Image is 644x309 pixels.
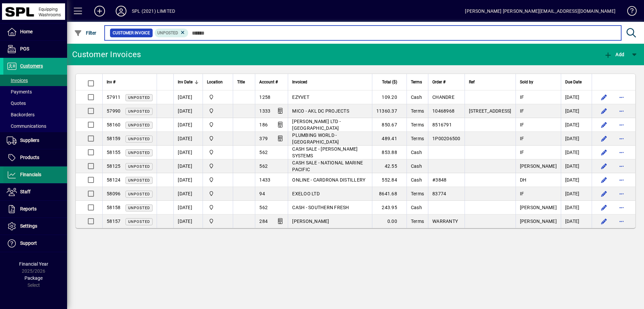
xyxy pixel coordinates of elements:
a: Payments [3,86,67,98]
div: Account # [259,78,284,86]
td: [DATE] [173,118,203,132]
span: SPL (2021) Limited [207,218,229,225]
td: [DATE] [561,104,592,118]
td: [DATE] [561,132,592,146]
td: [DATE] [561,90,592,104]
span: Unposted [128,164,150,169]
button: Edit [599,188,609,199]
div: Customer Invoices [72,49,141,60]
button: Edit [599,106,609,116]
a: Knowledge Base [622,1,636,23]
span: SPL (2021) Limited [207,135,229,142]
span: Invoiced [292,78,307,86]
button: More options [616,175,627,185]
span: Unposted [128,220,150,224]
span: Unposted [128,192,150,196]
span: Cash [411,150,422,155]
td: [DATE] [173,187,203,201]
span: Home [20,29,33,34]
span: [PERSON_NAME] [292,219,329,224]
span: Cash [411,94,422,100]
a: Quotes [3,98,67,109]
button: More options [616,216,627,227]
span: [PERSON_NAME] LTD - [GEOGRAPHIC_DATA] [292,119,341,131]
div: Invoiced [292,78,368,86]
span: Terms [411,136,424,141]
a: Settings [3,218,67,235]
span: SPL (2021) Limited [207,149,229,156]
a: Communications [3,120,67,132]
td: 42.55 [372,159,407,173]
div: Total ($) [376,78,403,86]
td: [DATE] [173,159,203,173]
span: Financial Year [19,261,48,267]
span: PLUMBING WORLD - [GEOGRAPHIC_DATA] [292,132,339,145]
span: Invoices [7,78,28,83]
td: [DATE] [173,90,203,104]
span: 1P00206500 [432,136,461,141]
span: 8516791 [432,122,452,127]
span: Filter [74,30,97,36]
div: Inv Date [178,78,199,86]
span: Sold by [520,78,533,86]
span: 57990 [107,108,120,114]
td: [DATE] [173,173,203,187]
span: Cash [411,205,422,210]
span: Order # [432,78,445,86]
a: Financials [3,166,67,183]
span: Terms [411,219,424,224]
span: Unposted [128,178,150,183]
span: Inv Date [178,78,193,86]
span: 58124 [107,177,120,183]
td: 850.67 [372,118,407,132]
a: Home [3,24,67,40]
span: EZYVET [292,94,309,100]
span: 57911 [107,94,120,100]
span: 10468968 [432,108,454,114]
a: Products [3,149,67,166]
div: SPL (2021) LIMITED [132,6,175,16]
button: Edit [599,175,609,185]
span: Inv # [107,78,115,86]
span: 1258 [259,94,270,100]
span: Terms [411,78,422,86]
td: 489.41 [372,132,407,146]
span: [PERSON_NAME] [520,219,557,224]
span: 1433 [259,177,270,183]
td: [DATE] [173,146,203,159]
span: Unposted [128,95,150,100]
div: Inv # [107,78,153,86]
span: Backorders [7,112,35,117]
a: Support [3,235,67,252]
span: 58158 [107,205,120,210]
span: 186 [259,122,268,127]
a: Reports [3,201,67,218]
span: ONLINE - CARDRONA DISTILLERY [292,177,365,183]
span: CASH SALE - NATIONAL MARINE PACIFIC [292,160,363,172]
td: 109.20 [372,90,407,104]
div: Ref [469,78,512,86]
button: More options [616,188,627,199]
button: Profile [110,5,132,17]
span: Location [207,78,223,86]
mat-chip: Customer Invoice Status: Unposted [155,29,189,37]
td: [DATE] [173,201,203,215]
button: Edit [599,161,609,171]
td: 552.84 [372,173,407,187]
button: More options [616,202,627,213]
span: Cash [411,163,422,169]
span: [PERSON_NAME] [520,205,557,210]
td: [DATE] [561,187,592,201]
span: Unposted [157,31,178,35]
td: [DATE] [173,104,203,118]
span: 58155 [107,150,120,155]
span: Payments [7,89,32,94]
span: Title [237,78,245,86]
span: IF [520,94,524,100]
span: Ref [469,78,475,86]
button: Edit [599,133,609,144]
a: POS [3,41,67,57]
td: [DATE] [173,215,203,228]
td: 8641.68 [372,187,407,201]
td: 0.00 [372,215,407,228]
